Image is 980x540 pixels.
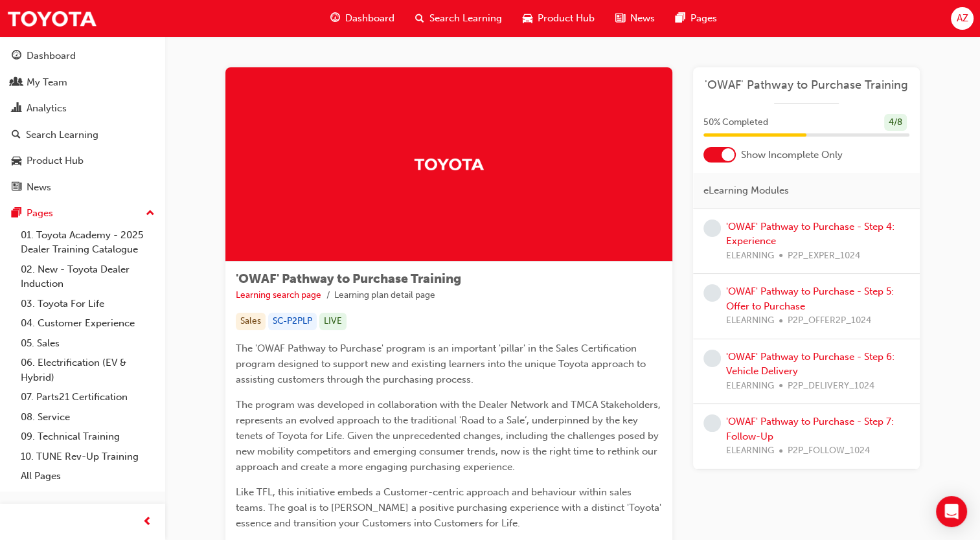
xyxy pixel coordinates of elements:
div: Open Intercom Messenger [936,496,967,527]
span: news-icon [12,182,21,194]
span: news-icon [615,10,625,27]
span: car-icon [12,155,21,167]
span: prev-icon [142,514,152,530]
a: 'OWAF' Pathway to Purchase - Step 6: Vehicle Delivery [726,351,895,377]
a: 10. TUNE Rev-Up Training [16,447,160,467]
a: news-iconNews [605,5,665,32]
a: 02. New - Toyota Dealer Induction [16,260,160,294]
a: car-iconProduct Hub [512,5,605,32]
span: learningRecordVerb_NONE-icon [703,414,721,432]
a: 05. Sales [16,333,160,354]
button: Pages [5,201,160,225]
div: SC-P2PLP [268,313,317,330]
a: My Team [5,71,160,95]
a: 01. Toyota Academy - 2025 Dealer Training Catalogue [16,225,160,260]
a: Search Learning [5,123,160,147]
span: learningRecordVerb_NONE-icon [703,350,721,367]
div: Product Hub [27,153,84,168]
div: LIVE [319,313,347,330]
span: people-icon [12,77,21,89]
span: 'OWAF' Pathway to Purchase Training [236,271,461,286]
span: ELEARNING [726,379,774,394]
span: learningRecordVerb_NONE-icon [703,219,721,237]
span: Search Learning [429,11,502,26]
a: guage-iconDashboard [320,5,405,32]
div: Search Learning [26,128,98,142]
a: Dashboard [5,44,160,68]
span: Dashboard [345,11,394,26]
span: pages-icon [12,208,21,219]
a: 'OWAF' Pathway to Purchase - Step 7: Follow-Up [726,416,894,442]
img: Trak [6,4,97,33]
span: ELEARNING [726,313,774,328]
a: 08. Service [16,407,160,427]
span: Show Incomplete Only [741,148,843,163]
span: Product Hub [538,11,595,26]
div: Dashboard [27,49,76,63]
span: 50 % Completed [703,115,768,130]
button: AZ [951,7,974,30]
span: pages-icon [676,10,685,27]
li: Learning plan detail page [334,288,435,303]
span: P2P_EXPER_1024 [788,249,860,264]
a: All Pages [16,466,160,486]
span: guage-icon [12,51,21,62]
a: Analytics [5,96,160,120]
span: up-icon [146,205,155,222]
a: 09. Technical Training [16,427,160,447]
span: car-icon [523,10,532,27]
div: My Team [27,75,67,90]
span: P2P_OFFER2P_1024 [788,313,871,328]
span: Like TFL, this initiative embeds a Customer-centric approach and behaviour within sales teams. Th... [236,486,664,529]
a: Product Hub [5,149,160,173]
a: 04. Customer Experience [16,313,160,333]
span: ELEARNING [726,444,774,458]
div: 4 / 8 [884,114,907,131]
span: chart-icon [12,103,21,115]
a: 03. Toyota For Life [16,294,160,314]
span: eLearning Modules [703,183,789,198]
span: P2P_FOLLOW_1024 [788,444,870,458]
a: News [5,175,160,199]
div: Analytics [27,101,67,116]
span: search-icon [12,129,21,141]
div: Sales [236,313,266,330]
span: guage-icon [330,10,340,27]
span: learningRecordVerb_NONE-icon [703,284,721,302]
span: AZ [956,11,968,26]
a: 'OWAF' Pathway to Purchase - Step 4: Experience [726,221,895,247]
span: P2P_DELIVERY_1024 [788,379,874,394]
a: 'OWAF' Pathway to Purchase Training [703,78,909,93]
span: The 'OWAF Pathway to Purchase' program is an important 'pillar' in the Sales Certification progra... [236,343,648,385]
span: ELEARNING [726,249,774,264]
a: 07. Parts21 Certification [16,387,160,407]
span: Pages [690,11,717,26]
span: search-icon [415,10,424,27]
a: 'OWAF' Pathway to Purchase - Step 5: Offer to Purchase [726,286,894,312]
a: search-iconSearch Learning [405,5,512,32]
button: DashboardMy TeamAnalyticsSearch LearningProduct HubNews [5,41,160,201]
span: The program was developed in collaboration with the Dealer Network and TMCA Stakeholders, represe... [236,399,663,473]
img: Trak [413,153,484,175]
a: Learning search page [236,289,321,300]
a: pages-iconPages [665,5,727,32]
div: Pages [27,206,53,221]
span: News [630,11,655,26]
a: 06. Electrification (EV & Hybrid) [16,353,160,387]
div: News [27,180,51,195]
